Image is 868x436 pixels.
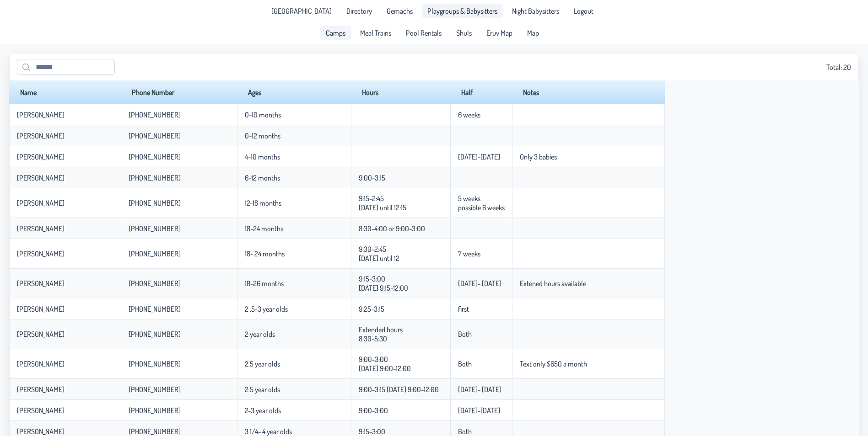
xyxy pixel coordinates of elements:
li: Directory [341,4,377,18]
th: Ages [237,80,351,104]
p-celleditor: [PERSON_NAME] [17,152,65,161]
p-celleditor: 9:30-2:45 [DATE] until 12 [359,245,399,263]
p-celleditor: 2-3 year olds [245,406,281,415]
th: Name [9,80,121,104]
a: Night Babysitters [507,4,565,18]
span: Eruv Map [486,29,512,37]
p-celleditor: [PERSON_NAME] [17,330,65,339]
p-celleditor: Extended hours 8:30-5:30 [359,325,403,343]
span: Meal Trains [360,29,391,37]
p-celleditor: [PHONE_NUMBER] [129,224,181,233]
a: Playgroups & Babysitters [422,4,503,18]
p-celleditor: [PERSON_NAME] [17,406,65,415]
p-celleditor: [PERSON_NAME] [17,427,65,436]
p-celleditor: [DATE]- [DATE] [458,385,501,394]
span: Logout [574,7,593,15]
p-celleditor: [DATE]-[DATE] [458,406,500,415]
a: Map [522,26,545,40]
p-celleditor: 2 .5-3 year olds [245,304,288,314]
p-celleditor: 9:00-3:15 [359,173,385,182]
p-celleditor: Both [458,427,472,436]
p-celleditor: 9:25-3:15 [359,304,384,314]
p-celleditor: Extened hours available [520,279,586,288]
li: Pine Lake Park [266,4,337,18]
p-celleditor: 9:15-3:00 [DATE] 9:15-12:00 [359,274,408,292]
span: Pool Rentals [406,29,442,37]
th: Phone Number [121,80,237,104]
p-celleditor: [PHONE_NUMBER] [129,131,181,140]
p-celleditor: 6-12 months [245,173,280,182]
p-celleditor: [DATE]-[DATE] [458,152,500,161]
p-celleditor: 9:00-3:15 [DATE] 9:00-12:00 [359,385,439,394]
p-celleditor: [PHONE_NUMBER] [129,406,181,415]
p-celleditor: 0-12 months [245,131,280,140]
span: [GEOGRAPHIC_DATA] [271,7,332,15]
span: Playgroups & Babysitters [427,7,497,15]
p-celleditor: [PERSON_NAME] [17,385,65,394]
p-celleditor: 18-24 months [245,224,283,233]
p-celleditor: 5 weeks possible 6 weeks [458,194,505,212]
p-celleditor: [DATE]- [DATE] [458,279,501,288]
p-celleditor: 9:00-3:00 [DATE] 9:00-12:00 [359,355,411,373]
p-celleditor: 2.5 year olds [245,385,280,394]
p-celleditor: 2.5 year olds [245,359,280,368]
p-celleditor: 9:15-3:00 [359,427,385,436]
p-celleditor: [PHONE_NUMBER] [129,330,181,339]
p-celleditor: [PERSON_NAME] [17,131,65,140]
p-celleditor: [PERSON_NAME] [17,279,65,288]
li: Logout [568,4,599,18]
div: Total: 20 [17,59,851,75]
p-celleditor: 18- 24 months [245,249,285,258]
span: Directory [346,7,372,15]
span: Shuls [456,29,472,37]
p-celleditor: Both [458,359,472,368]
p-celleditor: [PERSON_NAME] [17,224,65,233]
p-celleditor: first [458,304,469,314]
li: Gemachs [381,4,418,18]
a: Pool Rentals [400,26,447,40]
p-celleditor: 2 year olds [245,330,275,339]
p-celleditor: Only 3 babies [520,152,557,161]
p-celleditor: 8:30-4:00 or 9:00-3:00 [359,224,425,233]
p-celleditor: [PHONE_NUMBER] [129,173,181,182]
a: Camps [320,26,351,40]
a: Shuls [451,26,477,40]
p-celleditor: [PHONE_NUMBER] [129,427,181,436]
p-celleditor: [PHONE_NUMBER] [129,385,181,394]
p-celleditor: [PHONE_NUMBER] [129,279,181,288]
span: Gemachs [387,7,413,15]
p-celleditor: [PERSON_NAME] [17,110,65,119]
th: Notes [512,80,665,104]
p-celleditor: [PERSON_NAME] [17,359,65,368]
a: Meal Trains [355,26,397,40]
p-celleditor: [PHONE_NUMBER] [129,359,181,368]
p-celleditor: 12-18 months [245,198,281,207]
p-celleditor: 4-10 months [245,152,280,161]
span: Map [527,29,539,37]
p-celleditor: 7 weeks [458,249,480,258]
p-celleditor: 6 weeks [458,110,480,119]
p-celleditor: [PHONE_NUMBER] [129,152,181,161]
th: Hours [351,80,450,104]
span: Camps [326,29,345,37]
p-celleditor: [PHONE_NUMBER] [129,304,181,314]
p-celleditor: [PERSON_NAME] [17,198,65,207]
p-celleditor: 9:00-3:00 [359,406,388,415]
p-celleditor: 0-10 months [245,110,281,119]
p-celleditor: 18-26 months [245,279,284,288]
p-celleditor: [PHONE_NUMBER] [129,198,181,207]
p-celleditor: Both [458,330,472,339]
th: Half [450,80,512,104]
a: Eruv Map [481,26,518,40]
p-celleditor: [PHONE_NUMBER] [129,110,181,119]
p-celleditor: 3 1/4- 4 year olds [245,427,292,436]
p-celleditor: 9:15-2:45 [DATE] until 12:15 [359,194,406,212]
p-celleditor: [PERSON_NAME] [17,173,65,182]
